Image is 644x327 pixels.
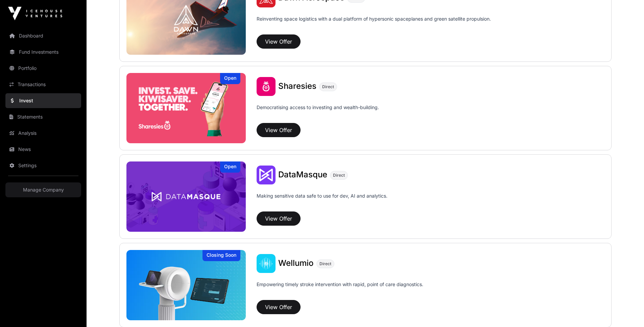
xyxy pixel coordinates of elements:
[126,73,246,143] img: Sharesies
[319,261,331,267] span: Direct
[5,126,81,141] a: Analysis
[5,93,81,108] a: Invest
[257,77,276,96] img: Sharesies
[5,142,81,157] a: News
[278,81,316,91] span: Sharesies
[8,7,62,20] img: Icehouse Ventures Logo
[610,295,644,327] iframe: Chat Widget
[5,28,81,43] a: Dashboard
[257,211,301,226] button: View Offer
[220,161,240,173] div: Open
[257,166,276,184] img: DataMasque
[278,82,316,91] a: Sharesies
[257,123,301,137] button: View Offer
[257,34,301,49] button: View Offer
[126,161,246,232] img: DataMasque
[333,173,345,178] span: Direct
[5,77,81,92] a: Transactions
[257,281,423,297] p: Empowering timely stroke intervention with rapid, point of care diagnostics.
[220,73,240,84] div: Open
[257,16,491,32] p: Reinventing space logistics with a dual platform of hypersonic spaceplanes and green satellite pr...
[257,104,379,120] p: Democratising access to investing and wealth-building.
[5,182,81,197] a: Manage Company
[126,250,246,320] a: WellumioClosing Soon
[278,259,314,268] a: Wellumio
[278,170,327,179] span: DataMasque
[278,171,327,179] a: DataMasque
[5,61,81,76] a: Portfolio
[5,45,81,59] a: Fund Investments
[257,193,387,209] p: Making sensitive data safe to use for dev, AI and analytics.
[257,254,276,273] img: Wellumio
[126,73,246,143] a: SharesiesOpen
[202,250,240,261] div: Closing Soon
[322,84,334,90] span: Direct
[278,258,314,268] span: Wellumio
[126,250,246,320] img: Wellumio
[5,109,81,124] a: Statements
[5,158,81,173] a: Settings
[126,161,246,232] a: DataMasqueOpen
[257,300,301,314] button: View Offer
